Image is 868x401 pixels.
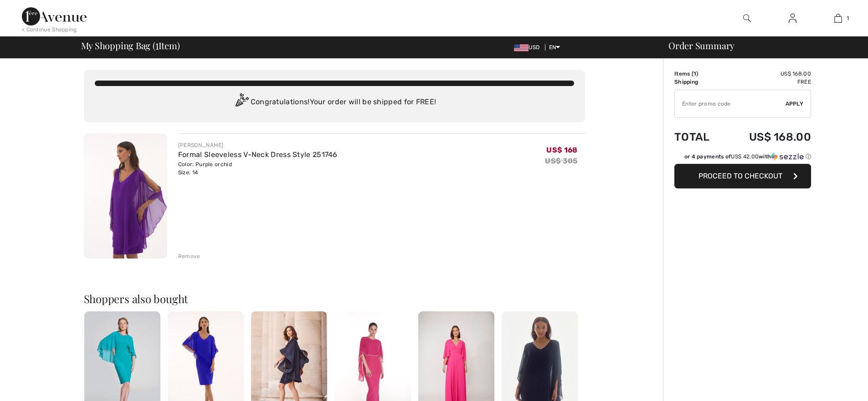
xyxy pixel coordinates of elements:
[781,13,804,24] a: Sign In
[178,252,200,260] div: Remove
[546,146,577,154] span: US$ 168
[834,13,842,24] img: My Bag
[155,39,159,51] span: 1
[771,152,804,161] img: Sezzle
[178,160,338,177] div: Color: Purple orchid Size: 14
[816,13,860,24] a: 1
[731,153,759,160] span: US$ 42.00
[674,78,724,86] td: Shipping
[847,14,849,22] span: 1
[232,93,251,112] img: Congratulation2.svg
[178,150,338,159] a: Formal Sleeveless V-Neck Dress Style 251746
[699,172,782,180] span: Proceed to Checkout
[84,293,585,304] h2: Shoppers also bought
[22,25,77,34] div: < Continue Shopping
[674,152,811,164] div: or 4 payments ofUS$ 42.00withSezzle Click to learn more about Sezzle
[684,152,811,161] div: or 4 payments of with
[514,44,529,51] img: US Dollar
[549,44,560,51] span: EN
[84,133,167,259] img: Formal Sleeveless V-Neck Dress Style 251746
[724,78,811,86] td: Free
[743,13,751,24] img: search the website
[674,70,724,78] td: Items ( )
[786,100,804,108] span: Apply
[724,70,811,78] td: US$ 168.00
[545,157,577,165] s: US$ 305
[724,122,811,152] td: US$ 168.00
[675,90,786,117] input: Promo code
[81,41,180,50] span: My Shopping Bag ( Item)
[514,44,543,51] span: USD
[178,141,338,149] div: [PERSON_NAME]
[95,93,574,112] div: Congratulations! Your order will be shipped for FREE!
[657,41,863,50] div: Order Summary
[22,7,87,25] img: 1ère Avenue
[789,13,796,24] img: My Info
[674,164,811,188] button: Proceed to Checkout
[693,71,696,77] span: 1
[674,122,724,152] td: Total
